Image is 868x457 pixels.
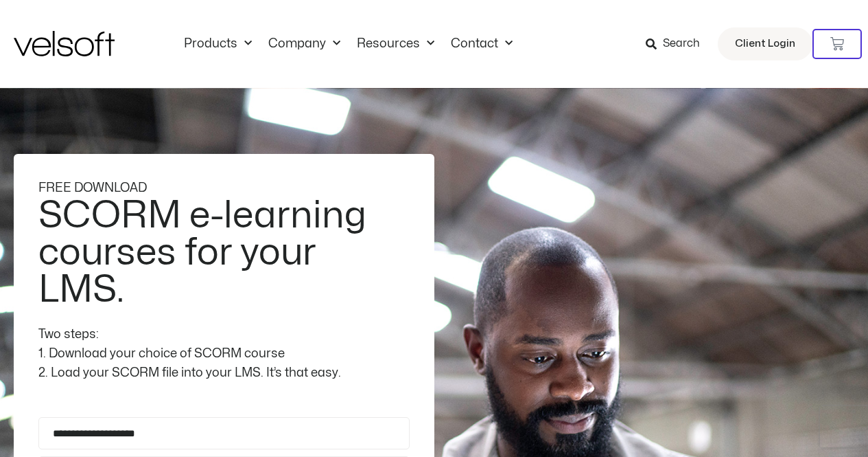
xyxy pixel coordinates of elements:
div: FREE DOWNLOAD [38,179,410,198]
nav: Menu [176,36,521,52]
a: Search [646,32,709,56]
a: ResourcesMenu Toggle [349,36,443,52]
a: Client Login [718,27,812,60]
a: ProductsMenu Toggle [176,36,260,52]
span: Search [663,35,700,53]
a: ContactMenu Toggle [443,36,521,52]
div: 2. Load your SCORM file into your LMS. It’s that easy. [38,364,410,383]
img: Velsoft Training Materials [14,31,115,56]
a: CompanyMenu Toggle [260,36,349,52]
div: 1. Download your choice of SCORM course [38,344,410,364]
div: Two steps: [38,325,410,344]
span: Client Login [735,35,795,53]
h2: SCORM e-learning courses for your LMS. [38,197,410,309]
